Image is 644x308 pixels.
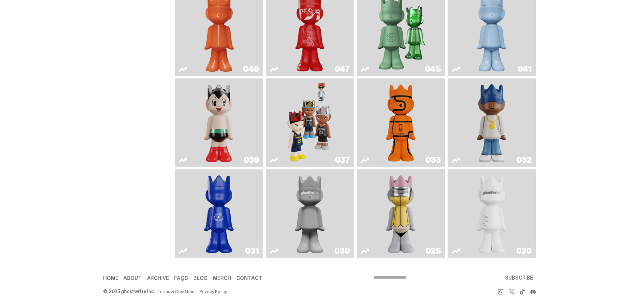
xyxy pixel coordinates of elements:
a: About [123,276,141,281]
a: Latte [179,172,259,255]
div: 030 [334,247,350,255]
div: 020 [516,247,532,255]
div: 025 [426,247,441,255]
div: 047 [335,65,350,73]
a: One [270,172,350,255]
img: One [287,172,333,255]
img: Latte [196,172,242,255]
a: No. 2 Pencil [361,172,441,255]
a: Game Ball [361,81,441,164]
div: 039 [244,156,259,164]
img: Game Ball [383,81,419,164]
a: ghost [452,172,532,255]
img: No. 2 Pencil [378,172,424,255]
a: Privacy Policy [199,289,227,294]
div: 033 [426,156,441,164]
a: Home [103,276,118,281]
div: 032 [517,156,532,164]
a: Terms & Conditions [157,289,196,294]
a: Blog [193,276,208,281]
a: Merch [213,276,231,281]
div: © 2025 ghostwrite inc [103,289,154,294]
div: 045 [425,65,441,73]
img: Game Face (2024) [287,81,333,164]
button: SUBSCRIBE [502,271,536,285]
img: Swingman [469,81,515,164]
div: 031 [245,247,259,255]
a: Astro Boy [179,81,259,164]
div: 037 [335,156,350,164]
a: Contact [236,276,262,281]
a: Swingman [452,81,532,164]
div: 049 [243,65,259,73]
a: FAQs [174,276,188,281]
img: Astro Boy [201,81,237,164]
img: ghost [469,172,515,255]
a: Game Face (2024) [270,81,350,164]
a: Archive [147,276,169,281]
div: 041 [518,65,532,73]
